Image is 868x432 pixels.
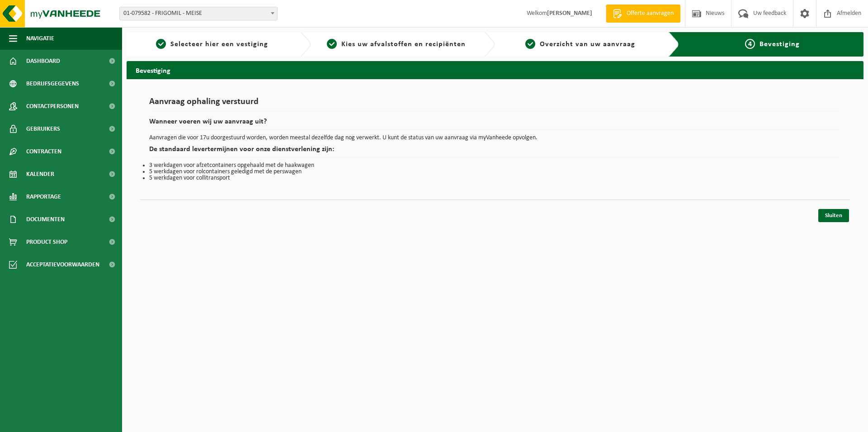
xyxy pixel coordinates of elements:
[818,209,849,222] a: Sluiten
[525,39,535,49] span: 3
[26,50,60,72] span: Dashboard
[327,39,337,49] span: 2
[26,95,79,118] span: Contactpersonen
[149,146,841,158] h2: De standaard levertermijnen voor onze dienstverlening zijn:
[120,7,277,20] span: 01-079582 - FRIGOMIL - MEISE
[26,27,54,50] span: Navigatie
[149,162,841,169] li: 3 werkdagen voor afzetcontainers opgehaald met de haakwagen
[26,185,61,208] span: Rapportage
[26,140,61,163] span: Contracten
[624,9,676,18] span: Offerte aanvragen
[540,41,635,48] span: Overzicht van uw aanvraag
[149,135,841,141] p: Aanvragen die voor 17u doorgestuurd worden, worden meestal dezelfde dag nog verwerkt. U kunt de s...
[149,97,841,111] h1: Aanvraag ophaling verstuurd
[170,41,268,48] span: Selecteer hier een vestiging
[26,208,65,231] span: Documenten
[149,175,841,181] li: 5 werkdagen voor collitransport
[131,39,293,50] a: 1Selecteer hier een vestiging
[127,61,863,79] h2: Bevestiging
[149,118,841,130] h2: Wanneer voeren wij uw aanvraag uit?
[149,169,841,175] li: 5 werkdagen voor rolcontainers geledigd met de perswagen
[316,39,477,50] a: 2Kies uw afvalstoffen en recipiënten
[759,41,800,48] span: Bevestiging
[606,5,680,23] a: Offerte aanvragen
[745,39,755,49] span: 4
[156,39,166,49] span: 1
[500,39,661,50] a: 3Overzicht van uw aanvraag
[26,163,54,185] span: Kalender
[26,231,67,253] span: Product Shop
[547,10,592,17] strong: [PERSON_NAME]
[26,253,99,276] span: Acceptatievoorwaarden
[26,72,79,95] span: Bedrijfsgegevens
[341,41,466,48] span: Kies uw afvalstoffen en recipiënten
[119,7,278,20] span: 01-079582 - FRIGOMIL - MEISE
[26,118,60,140] span: Gebruikers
